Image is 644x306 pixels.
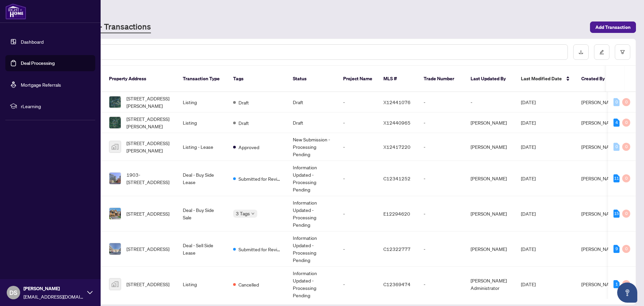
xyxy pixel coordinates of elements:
span: Draft [238,119,249,127]
td: - [418,196,465,231]
span: [PERSON_NAME] [581,281,618,287]
td: - [338,133,378,161]
td: - [338,161,378,196]
span: [PERSON_NAME] [581,120,618,126]
div: 0 [622,245,630,253]
td: - [338,92,378,113]
span: [STREET_ADDRESS] [126,210,169,217]
div: 15 [613,210,620,218]
td: Listing [177,267,228,302]
td: - [418,161,465,196]
span: Submitted for Review [238,246,282,253]
span: Draft [238,99,249,106]
span: Submitted for Review [238,175,282,182]
a: Dashboard [21,39,44,45]
span: [STREET_ADDRESS][PERSON_NAME] [126,139,172,154]
div: 0 [622,280,630,288]
td: Draft [287,92,338,113]
span: [STREET_ADDRESS][PERSON_NAME] [126,95,172,110]
td: Information Updated - Processing Pending [287,267,338,302]
th: Last Updated By [465,66,516,92]
td: [PERSON_NAME] [465,133,516,161]
div: 0 [622,174,630,182]
img: thumbnail-img [109,173,121,184]
div: 4 [613,119,620,127]
span: download [579,50,583,54]
th: Tags [228,66,287,92]
span: [DATE] [521,144,536,150]
td: Information Updated - Processing Pending [287,231,338,267]
div: 11 [613,174,620,182]
td: Information Updated - Processing Pending [287,161,338,196]
th: Property Address [104,66,177,92]
td: Deal - Sell Side Lease [177,231,228,267]
span: [DATE] [521,175,536,181]
button: Add Transaction [590,21,636,33]
td: New Submission - Processing Pending [287,133,338,161]
img: thumbnail-img [109,243,121,255]
img: thumbnail-img [109,96,121,108]
div: 0 [613,98,620,106]
td: Deal - Buy Side Sale [177,196,228,231]
div: 1 [613,280,620,288]
span: [PERSON_NAME] [581,246,618,252]
span: [STREET_ADDRESS][PERSON_NAME] [126,115,172,130]
td: - [418,113,465,133]
span: 3 Tags [236,210,250,217]
td: - [418,267,465,302]
button: filter [615,44,630,60]
div: 0 [622,98,630,106]
span: [PERSON_NAME] [581,211,618,217]
td: - [465,92,516,113]
td: [PERSON_NAME] [465,196,516,231]
th: Status [287,66,338,92]
td: Listing - Lease [177,133,228,161]
span: [STREET_ADDRESS] [126,245,169,253]
span: Approved [238,143,259,151]
td: - [338,113,378,133]
span: [EMAIL_ADDRESS][DOMAIN_NAME] [23,293,84,300]
div: 0 [622,210,630,218]
td: - [338,267,378,302]
span: filter [620,50,625,54]
td: - [418,133,465,161]
th: Trade Number [418,66,465,92]
td: - [338,231,378,267]
div: 0 [622,119,630,127]
div: 0 [613,143,620,151]
span: [DATE] [521,246,536,252]
div: 0 [622,143,630,151]
div: 9 [613,245,620,253]
span: Cancelled [238,281,259,288]
td: [PERSON_NAME] Administrator [465,267,516,302]
td: [PERSON_NAME] [465,161,516,196]
td: Deal - Buy Side Lease [177,161,228,196]
span: X12417220 [383,144,411,150]
td: - [418,231,465,267]
td: Listing [177,92,228,113]
img: logo [5,3,26,19]
span: [DATE] [521,99,536,105]
td: - [418,92,465,113]
td: [PERSON_NAME] [465,113,516,133]
td: Listing [177,113,228,133]
button: Open asap [617,282,637,303]
button: download [573,44,589,60]
span: [PERSON_NAME] [581,144,618,150]
span: C12322777 [383,246,411,252]
span: C12369474 [383,281,411,287]
th: MLS # [378,66,418,92]
span: X12440965 [383,120,411,126]
span: DS [9,288,17,297]
th: Project Name [338,66,378,92]
img: thumbnail-img [109,117,121,128]
img: thumbnail-img [109,278,121,290]
td: Information Updated - Processing Pending [287,196,338,231]
span: Add Transaction [595,22,631,33]
a: Deal Processing [21,60,55,66]
span: [DATE] [521,120,536,126]
span: [STREET_ADDRESS] [126,280,169,288]
span: 1903-[STREET_ADDRESS] [126,171,172,186]
span: [PERSON_NAME] [581,175,618,181]
img: thumbnail-img [109,208,121,219]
